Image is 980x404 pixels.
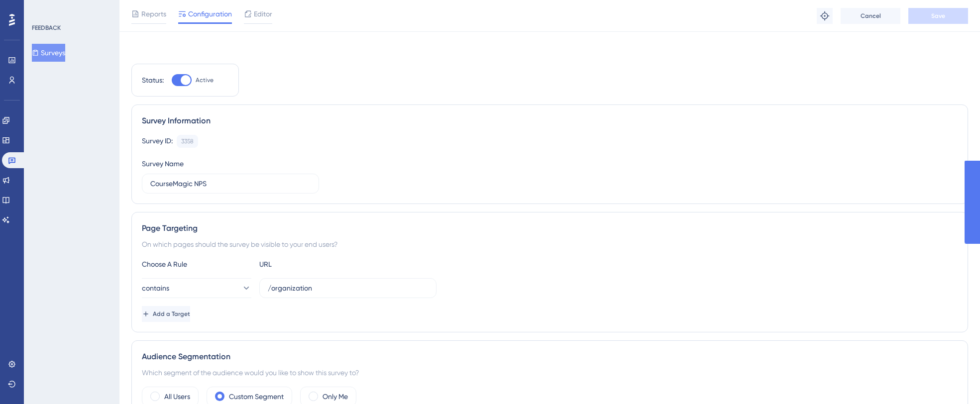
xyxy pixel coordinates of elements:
[268,283,428,294] input: yourwebsite.com/path
[142,115,958,127] div: Survey Information
[153,310,190,318] span: Add a Target
[229,391,284,403] label: Custom Segment
[142,158,184,170] div: Survey Name
[32,44,65,62] button: Surveys
[188,8,232,20] span: Configuration
[142,351,958,363] div: Audience Segmentation
[150,178,311,189] input: Type your Survey name
[142,222,958,234] div: Page Targeting
[142,258,251,270] div: Choose A Rule
[142,135,173,148] div: Survey ID:
[141,8,166,20] span: Reports
[861,12,881,20] span: Cancel
[142,74,164,86] div: Status:
[142,282,169,294] span: contains
[908,8,968,24] button: Save
[931,12,945,20] span: Save
[142,306,190,322] button: Add a Target
[938,365,968,395] iframe: UserGuiding AI Assistant Launcher
[259,258,369,270] div: URL
[142,367,958,379] div: Which segment of the audience would you like to show this survey to?
[254,8,272,20] span: Editor
[181,137,194,145] div: 3358
[164,391,190,403] label: All Users
[142,238,958,250] div: On which pages should the survey be visible to your end users?
[841,8,900,24] button: Cancel
[323,391,348,403] label: Only Me
[196,76,214,84] span: Active
[32,24,61,32] div: FEEDBACK
[142,278,251,298] button: contains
